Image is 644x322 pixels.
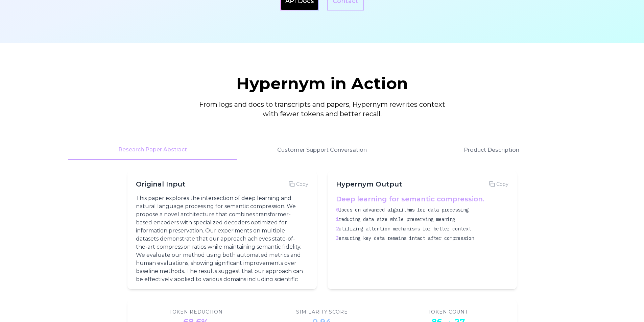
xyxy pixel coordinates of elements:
button: Customer Support Conversation [237,140,407,160]
span: utilizing attention mechanisms for better context [339,226,471,232]
p: This paper explores the intersection of deep learning and natural language processing for semanti... [136,194,306,292]
p: From logs and docs to transcripts and papers, Hypernym rewrites context with fewer tokens and bet... [192,100,452,119]
span: 1 [336,216,339,222]
span: Copy [296,181,308,188]
h2: Hypernym in Action [68,75,576,92]
h3: Original Input [136,179,186,189]
span: 2 [336,226,339,232]
h4: Deep learning for semantic compression. [336,194,506,204]
div: Similarity Score [296,308,348,315]
span: 3 [336,235,339,241]
div: Token Reduction [169,308,223,315]
button: Copy [289,181,308,188]
span: Copy [496,181,508,188]
div: Token Count [428,308,468,315]
span: 0 [336,207,339,213]
span: ensuring key data remains intact after compression [339,235,474,241]
h3: Hypernym Output [336,179,402,189]
button: Research Paper Abstract [68,140,237,160]
span: focus on advanced algorithms for data processing [339,207,469,213]
button: Copy [489,181,508,188]
span: reducing data size while preserving meaning [339,216,455,222]
button: Product Description [407,140,576,160]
